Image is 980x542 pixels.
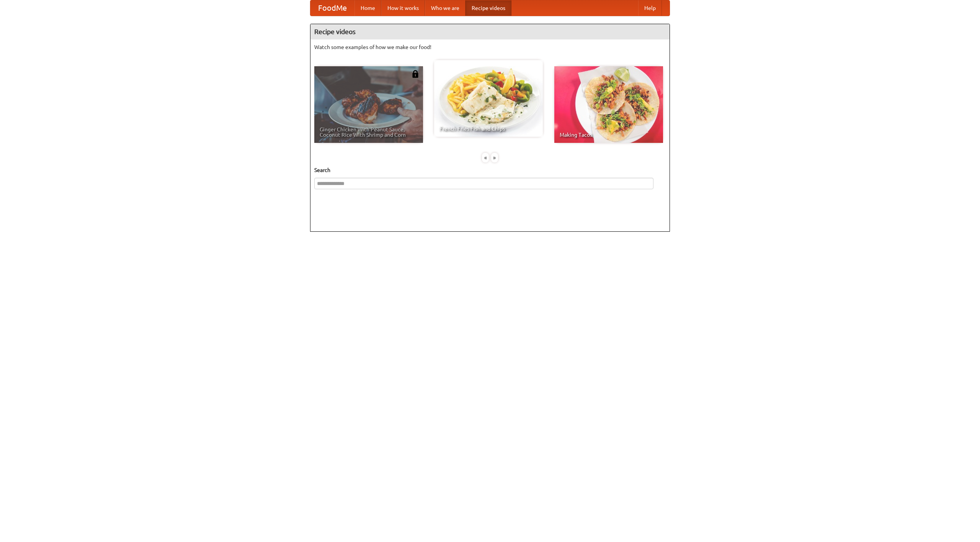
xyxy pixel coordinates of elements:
p: Watch some examples of how we make our food! [314,43,666,51]
img: 483408.png [412,70,419,78]
span: French Fries Fish and Chips [439,126,537,131]
div: « [482,153,489,162]
span: Making Tacos [560,132,658,138]
h5: Search [314,166,666,174]
a: Help [638,0,662,16]
a: FoodMe [310,0,354,16]
a: Recipe videos [465,0,511,16]
a: Home [354,0,381,16]
div: » [491,153,498,162]
a: Who we are [425,0,465,16]
a: French Fries Fish and Chips [434,60,543,137]
a: How it works [381,0,425,16]
a: Making Tacos [554,66,663,143]
h4: Recipe videos [310,24,670,39]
